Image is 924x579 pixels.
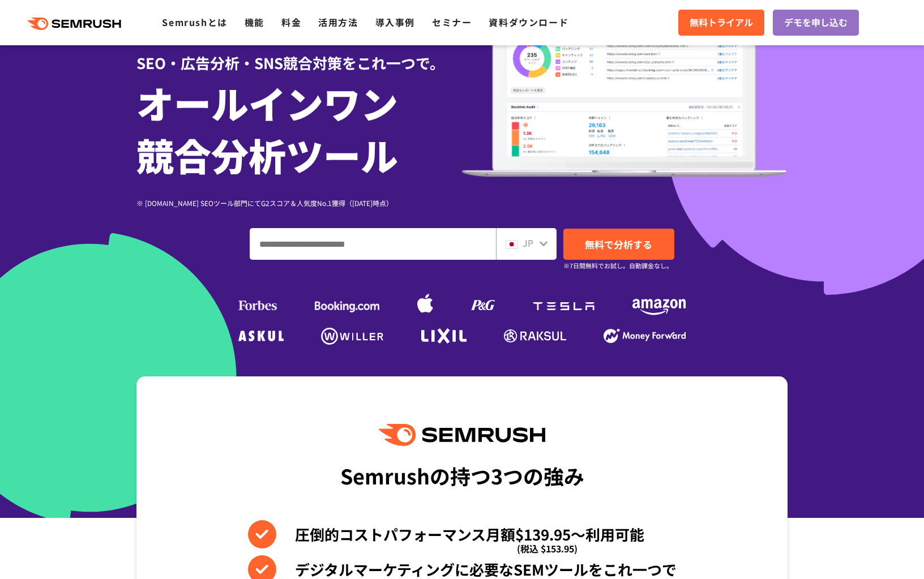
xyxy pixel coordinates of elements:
[340,454,584,496] div: Semrushの持つ3つの強み
[281,15,301,29] a: 料金
[563,260,673,271] small: ※7日間無料でお試し。自動課金なし。
[250,229,495,259] input: ドメイン、キーワードまたはURLを入力してください
[432,15,472,29] a: セミナー
[784,15,848,30] span: デモを申し込む
[678,10,764,36] a: 無料トライアル
[136,76,462,181] h1: オールインワン 競合分析ツール
[523,236,533,250] span: JP
[379,424,545,446] img: Semrush
[245,15,264,29] a: 機能
[248,520,677,548] li: 圧倒的コストパフォーマンス月額$139.95〜利用可能
[585,237,652,251] span: 無料で分析する
[773,10,859,36] a: デモを申し込む
[563,229,674,260] a: 無料で分析する
[136,198,462,208] div: ※ [DOMAIN_NAME] SEOツール部門にてG2スコア＆人気度No.1獲得（[DATE]時点）
[136,35,462,74] div: SEO・広告分析・SNS競合対策をこれ一つで。
[375,15,415,29] a: 導入事例
[517,534,577,563] span: (税込 $153.95)
[690,15,753,30] span: 無料トライアル
[489,15,568,29] a: 資料ダウンロード
[162,15,227,29] a: Semrushとは
[318,15,358,29] a: 活用方法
